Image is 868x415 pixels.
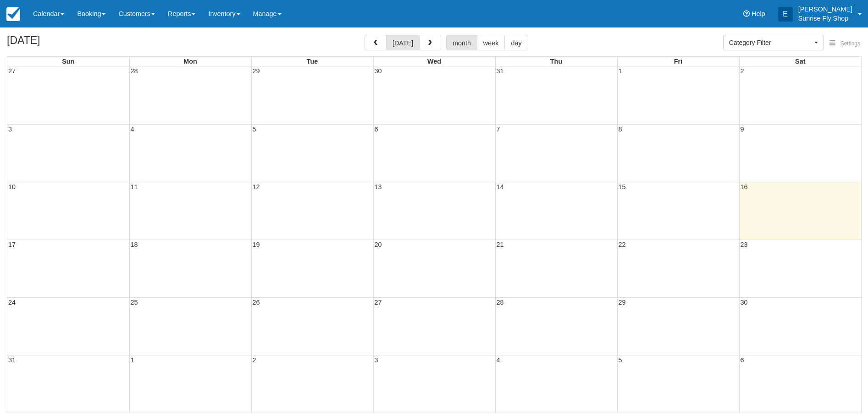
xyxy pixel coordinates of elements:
button: [DATE] [386,35,420,50]
span: 4 [130,126,135,133]
button: Settings [824,37,866,50]
button: Category Filter [723,35,824,50]
button: month [446,35,477,50]
span: 22 [618,241,627,248]
button: week [477,35,505,50]
span: 19 [252,241,261,248]
span: 5 [618,356,623,364]
span: 6 [740,356,745,364]
span: 30 [740,299,749,306]
span: 30 [374,67,383,75]
span: 27 [7,67,17,75]
span: Help [752,10,765,17]
span: 10 [7,183,17,191]
span: Thu [550,58,562,65]
span: 1 [618,67,623,75]
span: 9 [740,126,745,133]
span: 31 [496,67,505,75]
span: 1 [130,356,135,364]
p: [PERSON_NAME] [798,5,852,14]
span: 31 [7,356,17,364]
span: Sat [795,58,805,65]
span: 2 [740,67,745,75]
span: 24 [7,299,17,306]
span: 20 [374,241,383,248]
div: E [778,7,793,22]
button: day [504,35,528,50]
span: 3 [7,126,13,133]
span: Fri [674,58,682,65]
span: 17 [7,241,17,248]
span: Mon [183,58,197,65]
span: 28 [496,299,505,306]
span: 13 [374,183,383,191]
span: 27 [374,299,383,306]
span: 8 [618,126,623,133]
span: 4 [496,356,501,364]
span: 28 [130,67,139,75]
span: 14 [496,183,505,191]
span: 23 [740,241,749,248]
p: Sunrise Fly Shop [798,14,852,23]
span: 15 [618,183,627,191]
span: Category Filter [729,38,812,47]
span: 16 [740,183,749,191]
span: 11 [130,183,139,191]
span: 29 [252,67,261,75]
h2: [DATE] [7,35,123,52]
img: checkfront-main-nav-mini-logo.png [6,7,20,21]
span: 18 [130,241,139,248]
span: 21 [496,241,505,248]
span: 25 [130,299,139,306]
span: 2 [252,356,257,364]
span: Wed [427,58,441,65]
span: 3 [374,356,379,364]
span: 5 [252,126,257,133]
span: Sun [62,58,74,65]
span: Settings [840,40,860,47]
i: Help [743,11,750,17]
span: 6 [374,126,379,133]
span: 26 [252,299,261,306]
span: Tue [307,58,318,65]
span: 7 [496,126,501,133]
span: 12 [252,183,261,191]
span: 29 [618,299,627,306]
